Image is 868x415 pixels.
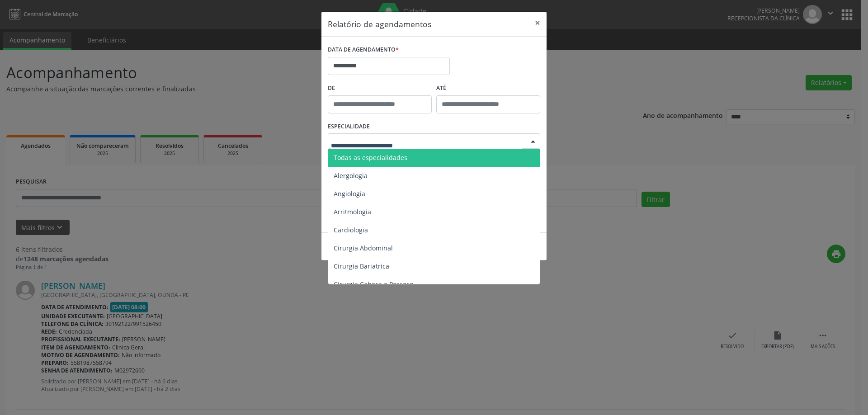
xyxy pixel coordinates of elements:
button: Close [528,12,547,34]
span: Arritmologia [334,207,371,216]
span: Todas as especialidades [334,153,407,162]
label: De [328,81,432,95]
span: Alergologia [334,171,368,180]
span: Cirurgia Abdominal [334,244,393,252]
span: Cirurgia Bariatrica [334,262,389,270]
span: Cirurgia Cabeça e Pescoço [334,280,413,288]
span: Angiologia [334,189,365,198]
label: ATÉ [436,81,540,95]
span: Cardiologia [334,226,368,234]
label: DATA DE AGENDAMENTO [328,43,399,57]
h5: Relatório de agendamentos [328,18,431,30]
label: ESPECIALIDADE [328,120,370,134]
